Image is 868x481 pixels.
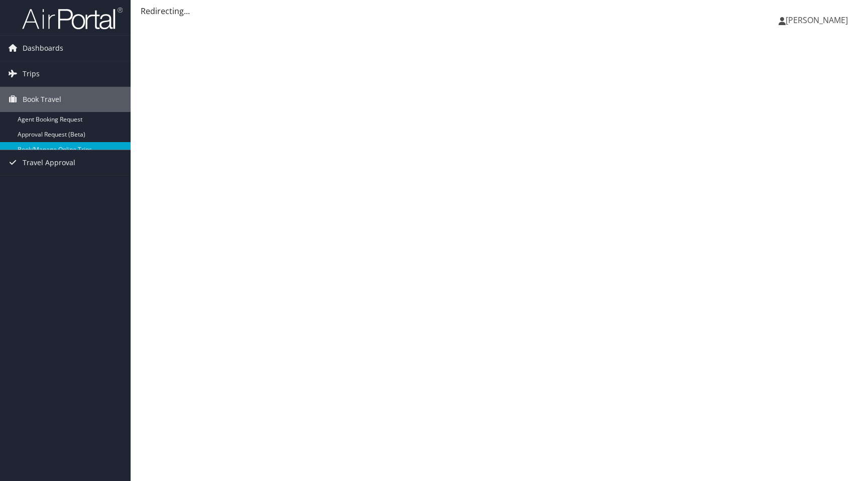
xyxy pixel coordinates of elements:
a: [PERSON_NAME] [779,5,858,35]
span: [PERSON_NAME] [786,15,848,26]
span: Book Travel [23,87,61,112]
span: Travel Approval [23,150,75,175]
span: Dashboards [23,36,63,61]
div: Redirecting... [141,5,858,17]
img: airportal-logo.png [22,7,123,30]
span: Trips [23,61,40,86]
